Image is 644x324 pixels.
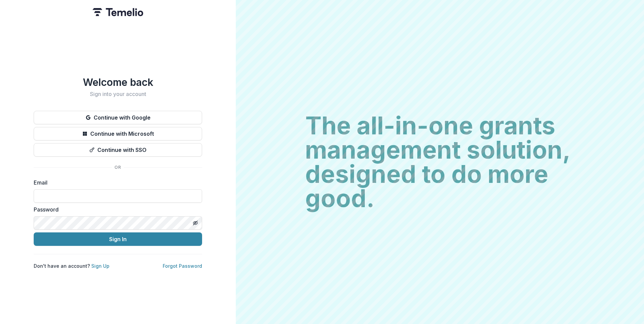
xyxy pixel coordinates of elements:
button: Continue with Google [34,111,202,124]
a: Forgot Password [163,263,202,269]
button: Sign In [34,232,202,246]
label: Email [34,179,198,187]
button: Toggle password visibility [190,218,201,228]
button: Continue with Microsoft [34,127,202,140]
label: Password [34,205,198,214]
a: Sign Up [91,263,109,269]
p: Don't have an account? [34,262,109,269]
h1: Welcome back [34,76,202,88]
button: Continue with SSO [34,143,202,157]
h2: Sign into your account [34,91,202,97]
img: Temelio [93,8,143,16]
